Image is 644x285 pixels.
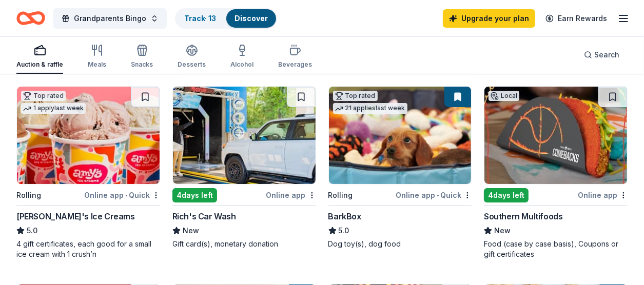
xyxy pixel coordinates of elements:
[27,225,37,237] span: 5.0
[172,86,316,249] a: Image for Rich's Car Wash4days leftOnline appRich's Car WashNewGift card(s), monetary donation
[494,225,511,237] span: New
[594,49,619,61] span: Search
[278,40,312,74] button: Beverages
[173,87,316,184] img: Image for Rich's Car Wash
[328,210,361,222] div: BarkBox
[175,8,277,29] button: Track· 13Discover
[333,91,378,101] div: Top rated
[131,40,153,74] button: Snacks
[21,91,66,101] div: Top rated
[489,91,519,101] div: Local
[484,86,628,259] a: Image for Southern MultifoodsLocal4days leftOnline appSouthern MultifoodsNewFood (case by case ba...
[178,60,206,69] div: Desserts
[230,60,253,69] div: Alcohol
[183,225,199,237] span: New
[278,60,312,69] div: Beverages
[333,103,407,114] div: 21 applies last week
[576,45,628,65] button: Search
[484,188,529,202] div: 4 days left
[484,239,628,259] div: Food (case by case basis), Coupons or gift certificates
[329,87,472,184] img: Image for BarkBox
[125,191,127,199] span: •
[21,103,86,114] div: 1 apply last week
[235,14,268,23] a: Discover
[53,8,167,29] button: Grandparents Bingo
[328,239,472,249] div: Dog toy(s), dog food
[88,40,106,74] button: Meals
[443,9,535,28] a: Upgrade your plan
[16,189,41,201] div: Rolling
[16,60,63,69] div: Auction & raffle
[88,60,106,69] div: Meals
[16,40,63,74] button: Auction & raffle
[16,210,135,222] div: [PERSON_NAME]'s Ice Creams
[131,60,153,69] div: Snacks
[437,191,439,199] span: •
[184,14,216,23] a: Track· 13
[578,189,628,201] div: Online app
[172,239,316,249] div: Gift card(s), monetary donation
[328,86,472,249] a: Image for BarkBoxTop rated21 applieslast weekRollingOnline app•QuickBarkBox5.0Dog toy(s), dog food
[178,40,206,74] button: Desserts
[230,40,253,74] button: Alcohol
[539,9,613,28] a: Earn Rewards
[17,87,160,184] img: Image for Amy's Ice Creams
[484,87,627,184] img: Image for Southern Multifoods
[328,189,353,201] div: Rolling
[172,188,217,202] div: 4 days left
[172,210,236,222] div: Rich's Car Wash
[484,210,562,222] div: Southern Multifoods
[396,189,472,201] div: Online app Quick
[74,12,146,25] span: Grandparents Bingo
[339,225,349,237] span: 5.0
[16,239,160,259] div: 4 gift certificates, each good for a small ice cream with 1 crush’n
[84,189,160,201] div: Online app Quick
[266,189,316,201] div: Online app
[16,6,45,30] a: Home
[16,86,160,259] a: Image for Amy's Ice CreamsTop rated1 applylast weekRollingOnline app•Quick[PERSON_NAME]'s Ice Cre...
